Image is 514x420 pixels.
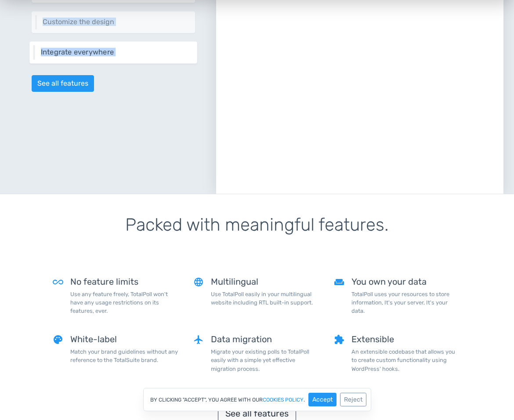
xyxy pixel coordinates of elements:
h6: Customize the design [43,18,188,26]
p: Use any feature freely, TotalPoll won't have any usage restrictions on its features, ever. [70,290,180,315]
h5: No feature limits [70,277,180,286]
div: By clicking "Accept", you agree with our . [143,388,371,411]
span: weekend [334,277,344,322]
p: Change the layout of your poll, colors, interactions, and much more. TotalPoll offers a wide rang... [43,26,188,26]
h5: Data migration [211,334,321,344]
h5: Multilingual [211,277,321,286]
span: language [193,277,204,322]
p: An extensible codebase that allows you to create custom functionality using WordPress' hooks. [351,348,461,373]
a: See all features [32,75,94,92]
span: flight [193,334,204,380]
button: Reject [340,393,366,406]
p: Match your brand guidelines without any reference to the TotalSuite brand. [70,348,180,364]
p: Integrate your poll virtually everywhere on your website or even externally through an embed code. [41,56,190,56]
p: TotalPoll uses your resources to store information, It's your server, It's your data. [351,290,461,315]
p: Use TotalPoll easily in your multilingual website including RTL built-in support. [211,290,321,307]
p: Migrate your existing polls to TotalPoll easily with a simple yet effective migration process. [211,348,321,373]
h5: Extensible [351,334,461,344]
h6: Integrate everywhere [41,48,190,56]
span: all_inclusive [53,277,63,322]
span: palette [53,334,63,380]
h5: You own your data [351,277,461,286]
a: cookies policy [263,397,304,402]
h1: Packed with meaningful features. [53,215,461,256]
h5: White-label [70,334,180,344]
button: Accept [308,393,337,406]
span: extension [334,334,344,380]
